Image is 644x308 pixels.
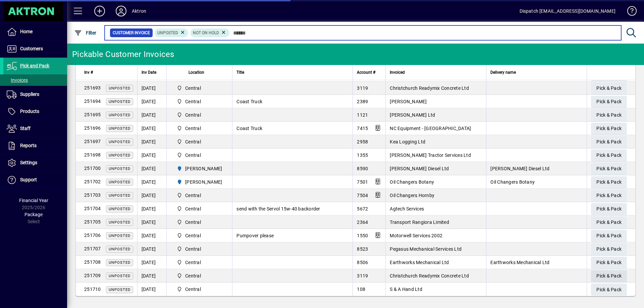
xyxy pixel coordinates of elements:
a: Products [3,103,67,120]
span: Central [185,259,201,266]
span: Pumpover please [236,233,274,238]
td: [DATE] [137,229,166,242]
span: Customers [20,46,43,51]
span: Reports [20,143,37,148]
span: HAMILTON [174,178,225,186]
span: Unposted [109,180,130,184]
span: Unposted [109,126,130,131]
td: [DATE] [137,175,166,189]
button: Pick & Pack [591,203,627,215]
span: Unposted [109,140,130,144]
span: HAMILTON [174,165,225,173]
span: 2958 [357,139,368,144]
span: [PERSON_NAME] Diesel Ltd [490,166,549,171]
button: Profile [110,5,132,17]
td: [DATE] [137,202,166,215]
span: 251705 [84,219,101,225]
span: 2364 [357,220,368,225]
td: [DATE] [137,283,166,296]
span: 7415 [357,126,368,131]
span: Financial Year [19,198,48,203]
td: [DATE] [137,162,166,175]
span: Inv Date [142,69,156,76]
span: 251703 [84,192,101,198]
span: Central [185,192,201,199]
span: Pick & Pack [596,96,622,107]
span: Central [174,124,225,132]
button: Pick & Pack [591,243,627,255]
span: Package [24,212,43,217]
span: 1355 [357,152,368,158]
button: Filter [72,27,98,39]
div: Aktron [132,6,146,16]
span: Staff [20,126,31,131]
span: 251696 [84,125,101,131]
span: 251694 [84,99,101,104]
span: [PERSON_NAME] [185,165,222,172]
span: Central [185,246,201,252]
span: Pick & Pack [596,284,622,295]
span: 251697 [84,139,101,144]
span: 2389 [357,99,368,104]
span: Settings [20,160,37,165]
span: Pick & Pack [596,203,622,214]
button: Pick & Pack [591,96,627,108]
span: 1550 [357,233,368,238]
td: [DATE] [137,148,166,162]
span: 251702 [84,179,101,184]
mat-chip: Hold Status: Not On Hold [190,28,229,37]
div: Inv Date [142,69,162,76]
span: 8523 [357,246,368,252]
span: [PERSON_NAME] Ltd [390,112,435,118]
span: 251700 [84,166,101,171]
div: Location [171,69,228,76]
span: Unposted [109,247,130,251]
button: Pick & Pack [591,136,627,148]
span: 251708 [84,259,101,265]
a: Suppliers [3,86,67,103]
span: Not On Hold [193,30,219,35]
span: 251706 [84,233,101,238]
button: Pick & Pack [591,123,627,135]
span: 251698 [84,152,101,158]
td: [DATE] [137,189,166,202]
span: Invoiced [390,69,405,76]
span: Central [174,272,225,280]
span: 8506 [357,260,368,265]
span: Invoices [7,77,28,83]
span: Central [185,219,201,226]
button: Pick & Pack [591,217,627,229]
span: Unposted [109,153,130,158]
button: Pick & Pack [591,257,627,269]
span: 3119 [357,273,368,279]
span: 251707 [84,246,101,251]
span: Agtech Services [390,206,424,211]
td: [DATE] [137,242,166,256]
td: [DATE] [137,256,166,269]
button: Pick & Pack [591,270,627,282]
td: [DATE] [137,215,166,229]
span: Kea Logging Ltd [390,139,425,144]
a: Staff [3,120,67,137]
span: Central [174,111,225,119]
span: NC Equipment - [GEOGRAPHIC_DATA] [390,126,471,131]
span: Pick and Pack [20,63,49,68]
span: Pick & Pack [596,230,622,241]
span: 5672 [357,206,368,211]
span: [PERSON_NAME] Tractor Services Ltd [390,152,471,158]
a: Home [3,23,67,40]
span: Central [174,258,225,266]
span: Pick & Pack [596,257,622,268]
div: Invoiced [390,69,482,76]
span: Pick & Pack [596,110,622,121]
span: Central [174,151,225,159]
td: [DATE] [137,95,166,108]
span: 251695 [84,112,101,117]
span: send with the Servol 15w-40 backorder [236,206,320,211]
span: Oil Changers Botany [490,179,535,185]
span: Coast Truck [236,126,262,131]
span: Coast Truck [236,99,262,104]
button: Pick & Pack [591,176,627,188]
span: Unposted [109,220,130,225]
span: Central [174,84,225,92]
